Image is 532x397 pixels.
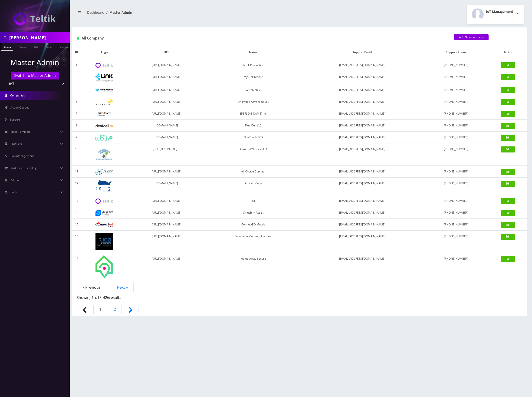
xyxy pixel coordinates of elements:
a: Switch to Master Admin [11,72,59,79]
td: [URL][DOMAIN_NAME] [127,108,206,120]
img: Amcest Corp [95,180,113,192]
img: My Link Mobile [95,73,113,82]
a: Company [58,43,73,50]
input: Search in Company [9,33,69,42]
td: [PHONE_NUMBER] [424,71,489,84]
img: All Choice Connect [95,169,113,175]
td: [EMAIL_ADDRESS][DOMAIN_NAME] [301,166,424,178]
td: [PHONE_NUMBER] [424,195,489,207]
a: Phone [1,43,13,51]
img: VennMobile [95,89,113,92]
td: Shluchim Assist [206,207,301,219]
td: [PERSON_NAME] Inc [206,108,301,120]
td: 12 [72,178,81,195]
nav: breadcrumb [76,8,296,21]
td: ConnectED Mobile [206,219,301,231]
td: [EMAIL_ADDRESS][DOMAIN_NAME] [301,84,424,96]
a: Edit [501,74,515,80]
span: Order / Cart / Billing [11,166,37,170]
td: [DOMAIN_NAME] [127,178,206,195]
img: Teltik Production [95,63,113,68]
td: VennMobile [206,84,301,96]
a: Edit [501,169,515,175]
nav: Page navigation example [72,285,527,316]
img: Innovative Communications [95,233,113,250]
td: 2 [72,71,81,84]
img: IoT [14,13,56,25]
td: [DOMAIN_NAME] [127,132,206,143]
span: Products [10,142,22,146]
img: Unlimited Advanced LTE [95,99,113,105]
td: [PHONE_NUMBER] [424,253,489,281]
th: Name [206,46,301,59]
h2: IoT Management [486,10,513,14]
span: Tools [10,190,17,194]
th: Logo [81,46,127,59]
a: Edit [501,146,515,152]
td: [EMAIL_ADDRESS][DOMAIN_NAME] [301,120,424,132]
a: Go to page 2 [108,305,122,314]
td: [EMAIL_ADDRESS][DOMAIN_NAME] [301,143,424,166]
td: [URL][DOMAIN_NAME] [127,219,206,231]
td: [EMAIL_ADDRESS][DOMAIN_NAME] [301,132,424,143]
th: ID [72,46,81,59]
td: [PHONE_NUMBER] [424,231,489,253]
td: [EMAIL_ADDRESS][DOMAIN_NAME] [301,195,424,207]
a: Edit [501,62,515,68]
img: DeafCell LLC [95,124,113,127]
a: Name [16,43,28,50]
img: ConnectED Mobile [95,222,113,227]
td: [EMAIL_ADDRESS][DOMAIN_NAME] [301,71,424,84]
td: [URL][TECHNICAL_ID] [127,143,206,166]
td: [PHONE_NUMBER] [424,166,489,178]
td: [PHONE_NUMBER] [424,132,489,143]
td: [PHONE_NUMBER] [424,143,489,166]
span: Support [10,118,20,122]
img: Diamond Wireless LLC [95,146,113,163]
a: Edit [501,181,515,187]
td: [PHONE_NUMBER] [424,59,489,71]
a: Edit [501,99,515,105]
td: 17 [72,253,81,281]
td: All Choice Connect [206,166,301,178]
span: Email Template [10,130,31,134]
a: Email [43,43,55,50]
span: 1 [92,295,94,300]
span: 26 [105,295,109,300]
td: [URL][DOMAIN_NAME] [127,59,206,71]
td: [URL][DOMAIN_NAME] [127,84,206,96]
a: Edit [501,234,515,240]
td: Diamond Wireless LLC [206,143,301,166]
td: 13 [72,195,81,207]
td: 15 [72,219,81,231]
td: [EMAIL_ADDRESS][DOMAIN_NAME] [301,59,424,71]
td: [DOMAIN_NAME] [127,120,206,132]
span: 15 [97,295,102,300]
td: [URL][DOMAIN_NAME] [127,96,206,108]
td: 7 [72,108,81,120]
td: [EMAIL_ADDRESS][DOMAIN_NAME] [301,253,424,281]
td: 9 [72,132,81,143]
th: Support Email [301,46,424,59]
td: [URL][DOMAIN_NAME] [127,207,206,219]
td: [PHONE_NUMBER] [424,108,489,120]
span: Companies [10,93,25,97]
td: 14 [72,207,81,219]
h1: All Company [77,36,447,40]
span: Action Queues [10,106,29,109]
td: [URL][DOMAIN_NAME] [127,195,206,207]
td: 6 [72,96,81,108]
span: Admin [10,178,19,182]
nav: Pagination Navigation [77,285,523,316]
a: Edit [501,123,515,129]
td: [URL][DOMAIN_NAME] [127,231,206,253]
th: Support Phone [424,46,489,59]
p: Showing to of results [77,290,523,300]
td: [PHONE_NUMBER] [424,178,489,195]
td: DeafCell LLC [206,120,301,132]
td: 10 [72,143,81,166]
td: [EMAIL_ADDRESS][DOMAIN_NAME] [301,108,424,120]
td: [PHONE_NUMBER] [424,120,489,132]
a: Edit [501,198,515,204]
